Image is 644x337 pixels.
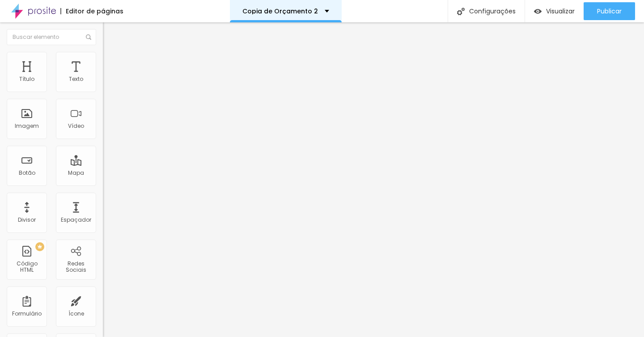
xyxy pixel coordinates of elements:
div: Redes Sociais [58,261,93,274]
input: Buscar elemento [7,29,96,45]
p: Copia de Orçamento 2 [242,8,318,14]
div: Espaçador [61,217,91,223]
span: Visualizar [546,8,575,15]
div: Código HTML [9,261,44,274]
img: Icone [86,34,91,40]
div: Divisor [18,217,36,223]
div: Mapa [68,170,84,176]
span: Publicar [597,8,622,15]
button: Publicar [584,2,635,20]
div: Ícone [68,311,84,317]
img: view-1.svg [534,8,542,15]
div: Botão [19,170,35,176]
div: Texto [69,76,83,82]
div: Formulário [12,311,42,317]
div: Imagem [15,123,39,129]
button: Visualizar [525,2,584,20]
img: Icone [457,8,465,15]
div: Editor de páginas [60,8,123,14]
div: Título [19,76,34,82]
div: Vídeo [68,123,84,129]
